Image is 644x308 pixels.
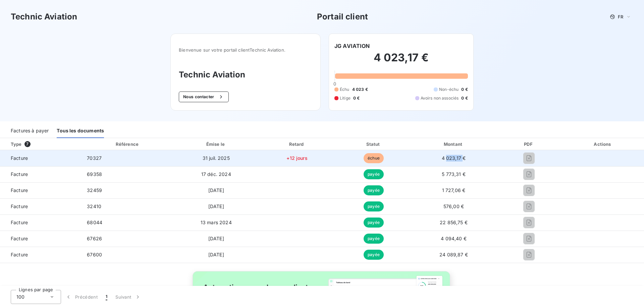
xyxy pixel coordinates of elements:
span: payée [364,234,384,244]
div: PDF [497,141,561,147]
span: Bienvenue sur votre portail client Technic Aviation . [179,47,312,53]
button: 1 [102,290,111,304]
span: échue [364,153,384,163]
span: Facture [5,155,76,162]
span: 4 094,40 € [441,236,467,241]
span: payée [364,169,384,179]
span: Facture [5,219,76,226]
span: payée [364,185,384,195]
span: 67626 [87,236,102,241]
span: payée [364,250,384,260]
div: Retard [260,141,334,147]
span: 69358 [87,171,102,177]
span: 67600 [87,252,102,257]
span: Non-échu [439,86,459,93]
span: 100 [16,294,24,300]
span: 7 [24,141,31,147]
span: [DATE] [208,187,224,193]
span: 24 089,87 € [439,252,468,257]
span: +12 jours [286,155,307,161]
div: Émise le [175,141,257,147]
span: Facture [5,187,76,194]
div: Actions [563,141,643,147]
h3: Technic Aviation [11,11,77,23]
h3: Technic Aviation [179,69,312,81]
h2: 4 023,17 € [334,51,468,71]
div: Statut [337,141,410,147]
span: payée [364,201,384,211]
h6: JG AVIATION [334,42,370,50]
span: FR [618,14,623,19]
span: 22 856,75 € [440,220,468,225]
span: 32410 [87,203,101,209]
span: 68044 [87,220,102,225]
span: 31 juil. 2025 [203,155,230,161]
h3: Portail client [317,11,368,23]
button: Nous contacter [179,91,228,102]
span: [DATE] [208,252,224,257]
span: Facture [5,171,76,178]
span: 4 023 € [352,86,368,93]
span: 4 023,17 € [442,155,466,161]
span: [DATE] [208,236,224,241]
span: 13 mars 2024 [201,220,232,225]
button: Précédent [61,290,102,304]
span: 17 déc. 2024 [201,171,231,177]
div: Référence [116,141,139,147]
button: Suivant [111,290,145,304]
span: 0 [333,81,336,86]
span: 0 € [353,95,360,101]
div: Factures à payer [11,124,49,138]
div: Type [7,141,80,147]
span: 32459 [87,187,102,193]
span: 576,00 € [443,203,464,209]
div: Montant [413,141,494,147]
span: 0 € [461,86,468,93]
span: 5 773,31 € [442,171,466,177]
span: Échu [340,86,350,93]
div: Tous les documents [57,124,104,138]
span: 0 € [461,95,468,101]
span: 1 [106,294,107,300]
span: Facture [5,235,76,242]
span: Facture [5,251,76,258]
span: Facture [5,203,76,210]
span: 70327 [87,155,102,161]
span: payée [364,218,384,228]
span: Avoirs non associés [421,95,459,101]
span: 1 727,06 € [442,187,466,193]
span: [DATE] [208,203,224,209]
span: Litige [340,95,351,101]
